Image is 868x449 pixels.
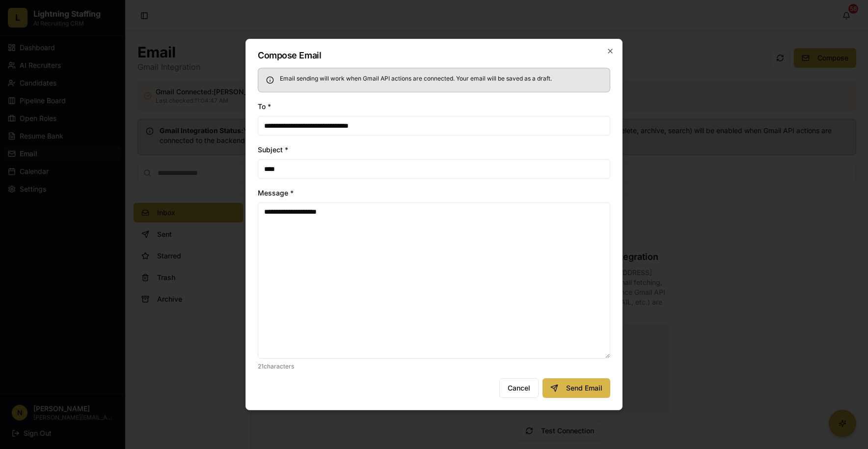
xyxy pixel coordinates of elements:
h2: Compose Email [258,51,610,60]
label: Subject * [258,145,288,154]
div: Email sending will work when Gmail API actions are connected. Your email will be saved as a draft. [266,75,602,83]
p: 21 characters [258,363,610,370]
button: Cancel [499,378,539,398]
label: Message * [258,189,294,197]
button: Send Email [542,378,610,398]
